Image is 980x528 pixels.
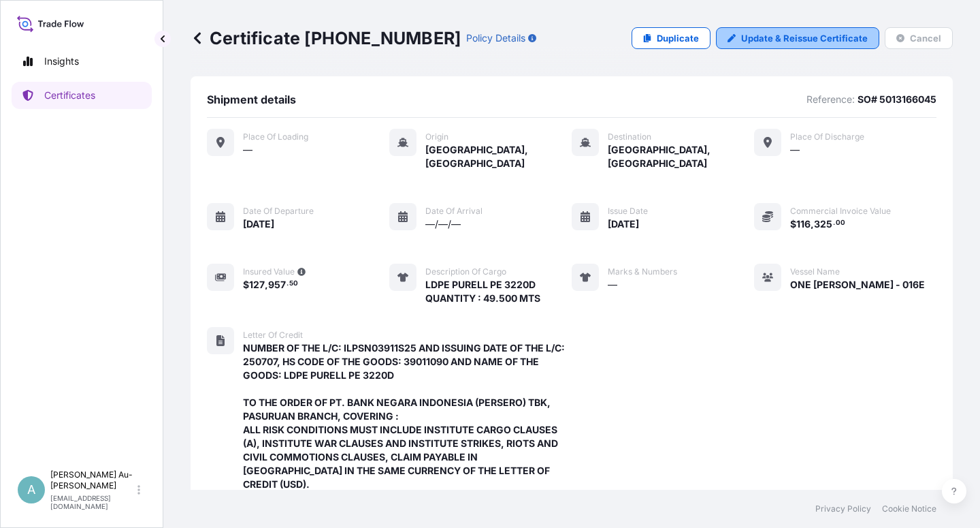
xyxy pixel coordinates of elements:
a: Duplicate [632,27,710,49]
span: , [265,280,268,290]
span: 00 [836,221,845,226]
span: 957 [268,280,286,290]
a: Update & Reissue Certificate [716,27,879,49]
span: Date of arrival [425,206,483,217]
span: 325 [814,219,832,229]
span: Issue Date [608,206,648,217]
p: Certificates [44,89,95,102]
span: Letter of Credit [243,330,303,341]
span: 50 [289,281,298,286]
p: Duplicate [657,31,699,45]
span: Place of discharge [790,131,864,142]
p: SO# 5013166045 [857,93,936,106]
a: Certificates [12,82,152,109]
span: $ [243,280,249,290]
p: [EMAIL_ADDRESS][DOMAIN_NAME] [50,494,135,510]
p: Policy Details [466,31,525,45]
p: Cancel [910,31,941,45]
span: — [790,143,800,157]
p: Update & Reissue Certificate [741,31,868,45]
a: Cookie Notice [882,503,936,514]
a: Privacy Policy [815,503,871,514]
span: Place of Loading [243,131,308,142]
a: Insights [12,48,152,75]
p: [PERSON_NAME] Au-[PERSON_NAME] [50,469,135,491]
span: Origin [425,131,448,142]
span: [GEOGRAPHIC_DATA], [GEOGRAPHIC_DATA] [608,143,754,170]
span: Destination [608,131,651,142]
span: Vessel Name [790,266,840,277]
span: . [287,281,289,286]
button: Cancel [885,27,953,49]
span: ONE [PERSON_NAME] - 016E [790,278,925,292]
span: 127 [249,280,265,290]
p: Reference: [806,93,855,106]
span: 116 [796,219,811,229]
span: Insured Value [243,266,295,277]
p: Insights [44,55,79,68]
span: [GEOGRAPHIC_DATA], [GEOGRAPHIC_DATA] [425,143,572,170]
span: [DATE] [608,217,639,231]
span: —/—/— [425,217,461,231]
span: — [608,278,617,292]
span: $ [790,219,796,229]
span: Description of cargo [425,266,506,277]
span: LDPE PURELL PE 3220D QUANTITY : 49.500 MTS [425,278,540,305]
p: Certificate [PHONE_NUMBER] [191,27,461,49]
span: — [243,143,252,157]
span: Commercial Invoice Value [790,206,891,217]
span: Shipment details [207,93,296,106]
span: , [811,219,814,229]
span: A [27,483,35,497]
span: [DATE] [243,217,274,231]
span: . [833,221,835,226]
span: Date of departure [243,206,314,217]
span: Marks & Numbers [608,266,677,277]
